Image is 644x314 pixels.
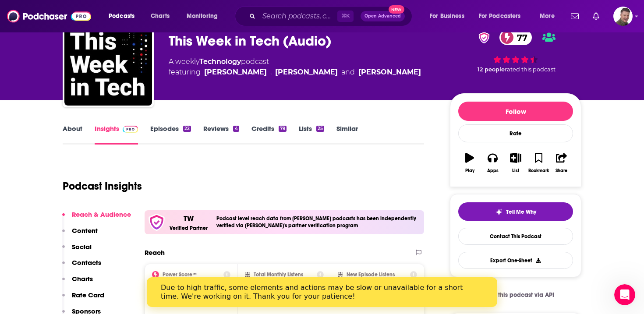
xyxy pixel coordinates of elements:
h1: Podcast Insights [63,180,142,193]
img: verified Badge [476,32,492,43]
p: Rate Card [72,291,104,299]
a: Similar [336,124,358,145]
div: Bookmark [528,168,549,173]
div: Search podcasts, credits, & more... [243,6,421,26]
button: Follow [458,102,573,121]
a: Technology [199,57,241,66]
img: Podchaser Pro [123,126,138,133]
a: Charts [145,9,175,23]
h2: Reach [145,248,165,257]
iframe: Intercom live chat [614,284,635,305]
div: Play [465,168,474,173]
img: verfied icon [148,214,165,231]
div: Share [556,168,567,173]
div: 22 [183,126,191,132]
button: Reach & Audience [62,210,131,226]
button: Rate Card [62,291,104,307]
a: Get this podcast via API [470,284,561,306]
img: Podchaser - Follow, Share and Rate Podcasts [7,8,91,25]
span: featuring [169,67,421,78]
h2: Power Score™ [163,272,197,278]
button: Contacts [62,258,101,275]
span: Tell Me Why [506,208,536,215]
a: Show notifications dropdown [589,9,603,24]
span: Monitoring [187,10,218,22]
button: open menu [473,9,534,23]
span: , [270,67,272,78]
span: More [540,10,555,22]
button: Share [550,147,573,179]
p: Content [72,226,98,235]
span: Get this podcast via API [486,291,554,299]
div: [PERSON_NAME] [204,67,267,78]
div: 4 [233,126,239,132]
p: TW [184,214,194,223]
iframe: Intercom live chat banner [147,277,497,307]
button: Bookmark [527,147,550,179]
div: Apps [487,168,499,173]
span: Charts [151,10,170,22]
button: List [504,147,527,179]
h4: Podcast level reach data from [PERSON_NAME] podcasts has been independently verified via [PERSON_... [216,215,421,229]
a: Contact This Podcast [458,228,573,245]
button: open menu [424,9,475,23]
span: rated this podcast [505,66,556,73]
span: 12 people [478,66,505,73]
img: User Profile [613,7,633,26]
a: Credits79 [251,124,287,145]
button: Play [458,147,481,179]
h2: New Episode Listens [347,272,395,278]
div: List [512,168,519,173]
p: Social [72,243,92,251]
span: For Business [430,10,464,22]
a: Lists25 [299,124,324,145]
div: Rate [458,124,573,142]
a: Show notifications dropdown [567,9,582,24]
button: open menu [103,9,146,23]
a: Reviews4 [203,124,239,145]
button: Content [62,226,98,243]
button: Social [62,243,92,259]
button: Apps [481,147,504,179]
a: About [63,124,82,145]
a: InsightsPodchaser Pro [95,124,138,145]
button: tell me why sparkleTell Me Why [458,202,573,221]
div: 79 [279,126,287,132]
button: Export One-Sheet [458,252,573,269]
a: Episodes22 [150,124,191,145]
span: ⌘ K [337,11,354,22]
span: Podcasts [109,10,134,22]
div: [PERSON_NAME] [358,67,421,78]
button: open menu [534,9,566,23]
div: 25 [316,126,324,132]
span: 77 [508,30,532,45]
p: Reach & Audience [72,210,131,219]
div: A weekly podcast [169,56,421,78]
button: Charts [62,275,93,291]
p: Contacts [72,258,101,267]
a: 77 [499,30,532,45]
img: tell me why sparkle [495,208,502,215]
div: [PERSON_NAME] [275,67,338,78]
button: Show profile menu [613,7,633,26]
button: open menu [180,9,229,23]
h5: Verified Partner [170,226,208,231]
span: Logged in as braden [613,7,633,26]
span: New [389,5,404,14]
p: Charts [72,275,93,283]
input: Search podcasts, credits, & more... [259,9,337,23]
span: and [341,67,355,78]
h2: Total Monthly Listens [254,272,303,278]
div: verified Badge77 12 peoplerated this podcast [450,24,581,78]
button: Open AdvancedNew [361,11,405,21]
span: For Podcasters [479,10,521,22]
span: Open Advanced [364,14,401,18]
img: This Week in Tech (Audio) [64,18,152,106]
